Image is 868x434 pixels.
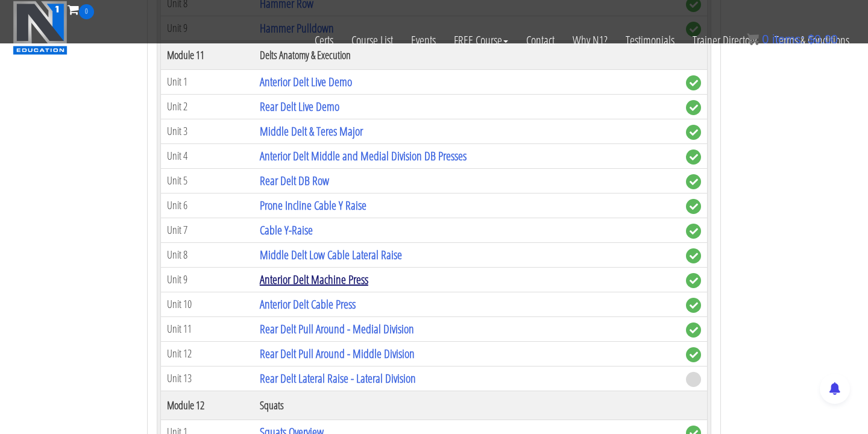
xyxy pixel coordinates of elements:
span: complete [686,199,701,214]
a: Anterior Delt Machine Press [260,271,368,288]
td: Unit 6 [161,193,254,218]
span: complete [686,100,701,115]
a: Middle Delt & Teres Major [260,123,363,139]
a: Rear Delt Pull Around - Middle Division [260,345,415,362]
th: Module 12 [161,391,254,420]
td: Unit 5 [161,168,254,193]
td: Unit 13 [161,366,254,391]
a: Rear Delt Lateral Raise - Lateral Division [260,370,416,386]
td: Unit 1 [161,69,254,94]
span: complete [686,149,701,165]
a: Anterior Delt Middle and Medial Division DB Presses [260,148,467,164]
td: Unit 9 [161,267,254,292]
td: Unit 8 [161,242,254,267]
img: n1-education [13,1,68,55]
a: Anterior Delt Cable Press [260,296,356,312]
span: complete [686,125,701,140]
span: items: [772,33,804,46]
span: complete [686,224,701,239]
a: 0 items: $0.00 [747,33,838,46]
td: Unit 10 [161,292,254,316]
td: Unit 3 [161,119,254,143]
a: Prone Incline Cable Y Raise [260,197,366,213]
a: Certs [306,19,342,61]
a: Rear Delt Pull Around - Medial Division [260,321,414,337]
a: Testimonials [617,19,684,61]
a: Rear Delt DB Row [260,172,329,189]
a: Why N1? [564,19,617,61]
a: Course List [342,19,402,61]
td: Unit 4 [161,143,254,168]
span: complete [686,322,701,338]
span: $ [808,33,814,46]
span: complete [686,347,701,362]
a: 0 [68,1,94,17]
bdi: 0.00 [808,33,838,46]
a: Rear Delt Live Demo [260,98,339,115]
td: Unit 7 [161,218,254,242]
th: Squats [254,391,680,420]
a: Terms & Conditions [766,19,858,61]
span: 0 [79,4,94,19]
span: complete [686,273,701,288]
td: Unit 12 [161,341,254,366]
a: Cable Y-Raise [260,222,313,238]
a: Events [402,19,445,61]
td: Unit 11 [161,316,254,341]
a: FREE Course [445,19,517,61]
span: complete [686,298,701,313]
img: icon11.png [747,33,759,45]
span: complete [686,75,701,90]
a: Contact [517,19,564,61]
span: complete [686,174,701,189]
td: Unit 2 [161,94,254,119]
a: Trainer Directory [684,19,766,61]
span: complete [686,248,701,263]
a: Middle Delt Low Cable Lateral Raise [260,247,402,263]
span: 0 [762,33,769,46]
a: Anterior Delt Live Demo [260,74,352,90]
